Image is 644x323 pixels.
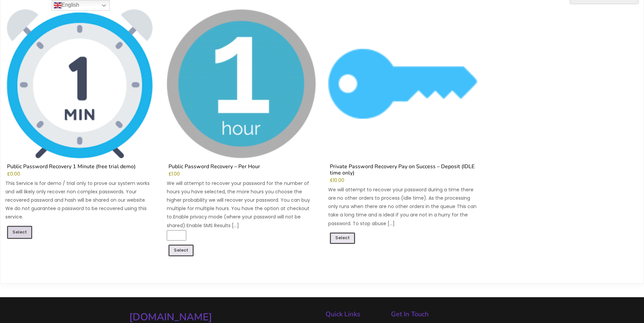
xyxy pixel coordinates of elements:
[330,177,344,184] bdi: 10.00
[167,179,315,230] p: We will attempt to recover your password for the number of hours you have selected, the more hour...
[326,311,384,318] h5: Quick Links
[167,9,315,172] a: Public Password Recovery – Per Hour
[168,245,194,256] a: Add to cart: “Public Password Recovery - Per Hour”
[5,9,154,158] img: Public Password Recovery 1 Minute (free trial demo)
[5,9,154,172] a: Public Password Recovery 1 Minute (free trial demo)
[54,1,62,9] img: en
[167,230,186,241] input: Product quantity
[167,164,315,172] h2: Public Password Recovery – Per Hour
[330,233,355,244] a: Add to cart: “Private Password Recovery Pay on Success - Deposit (IDLE time only)”
[167,9,315,158] img: Public Password Recovery - Per Hour
[391,311,515,318] h5: Get In Touch
[7,226,32,239] a: Read more about “Public Password Recovery 1 Minute (free trial demo)”
[5,164,154,172] h2: Public Password Recovery 1 Minute (free trial demo)
[328,9,477,158] img: Private Password Recovery Pay on Success - Deposit (IDLE time only)
[7,171,20,177] bdi: 0.00
[168,171,171,177] span: £
[328,186,477,228] p: We will attempt to recover your password during a time there are no other orders to process (idle...
[330,177,333,184] span: £
[168,171,180,177] bdi: 1.00
[7,171,10,177] span: £
[328,9,477,178] a: Private Password Recovery Pay on Success – Deposit (IDLE time only)
[328,164,477,178] h2: Private Password Recovery Pay on Success – Deposit (IDLE time only)
[5,179,154,221] p: This Service is for demo / trial only to prove our system works and will likely only recover non ...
